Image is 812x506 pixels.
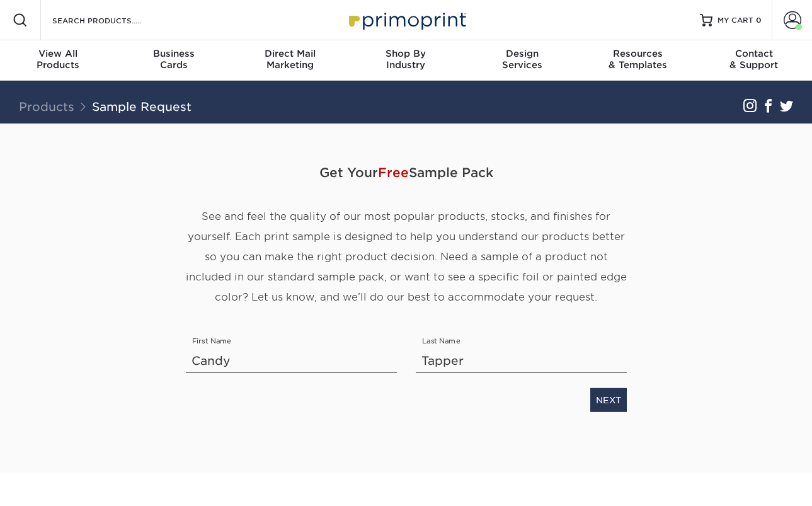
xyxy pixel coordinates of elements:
[348,48,464,59] span: Shop By
[186,210,627,302] span: See and feel the quality of our most popular products, stocks, and finishes for yourself. Each pr...
[348,48,464,71] div: Industry
[343,6,469,33] img: Primoprint
[116,48,232,59] span: Business
[696,40,812,81] a: Contact& Support
[232,48,348,59] span: Direct Mail
[464,40,580,81] a: DesignServices
[590,388,627,411] a: NEXT
[116,40,232,81] a: BusinessCards
[186,153,627,191] span: Get Your Sample Pack
[580,40,696,81] a: Resources& Templates
[116,48,232,71] div: Cards
[580,48,696,59] span: Resources
[92,100,192,113] a: Sample Request
[464,48,580,59] span: Design
[756,16,762,25] span: 0
[51,13,174,28] input: SEARCH PRODUCTS.....
[580,48,696,71] div: & Templates
[464,48,580,71] div: Services
[19,100,74,113] a: Products
[348,40,464,81] a: Shop ByIndustry
[378,164,409,180] span: Free
[696,48,812,59] span: Contact
[696,48,812,71] div: & Support
[232,48,348,71] div: Marketing
[232,40,348,81] a: Direct MailMarketing
[718,15,753,26] span: MY CART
